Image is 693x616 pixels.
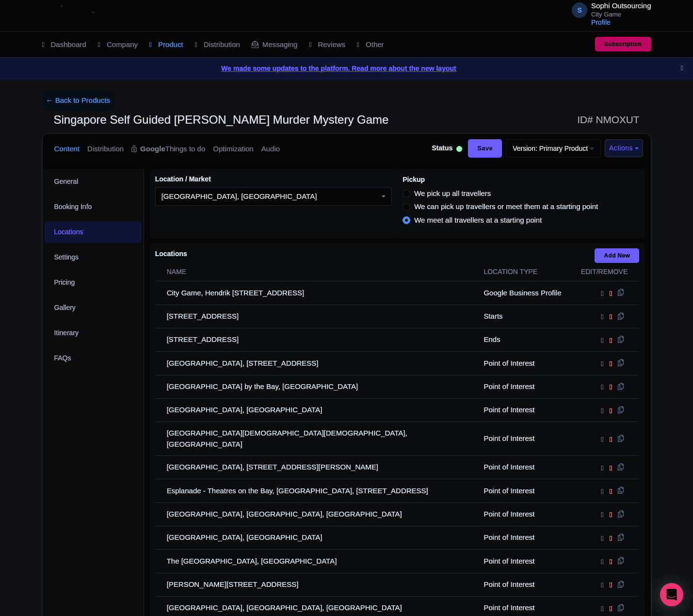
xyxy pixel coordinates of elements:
[155,352,478,375] td: [GEOGRAPHIC_DATA], [STREET_ADDRESS]
[131,134,205,164] a: GoogleThings to do
[140,144,165,155] strong: Google
[87,134,124,164] a: Distribution
[45,221,142,243] a: Locations
[149,32,183,58] a: Product
[155,456,478,479] td: [GEOGRAPHIC_DATA], [STREET_ADDRESS][PERSON_NAME]
[54,113,389,126] span: Singapore Self Guided [PERSON_NAME] Murder Mystery Game
[155,281,478,305] td: City Game, Hendrik [STREET_ADDRESS]
[478,526,572,549] td: Point of Interest
[478,573,572,596] td: Point of Interest
[161,192,317,201] div: [GEOGRAPHIC_DATA], [GEOGRAPHIC_DATA]
[252,32,298,58] a: Messaging
[432,143,453,153] span: Status
[591,18,611,26] a: Profile
[605,139,643,157] button: Actions
[566,2,651,17] a: S Sophi Outsourcing City Game
[45,297,142,319] a: Gallery
[577,110,639,130] span: ID# NMOXUT
[155,263,478,281] th: Name
[155,375,478,398] td: [GEOGRAPHIC_DATA] by the Bay, [GEOGRAPHIC_DATA]
[261,134,280,164] a: Audio
[454,142,464,157] div: Active
[478,375,572,398] td: Point of Interest
[155,175,211,183] span: Location / Market
[595,248,639,263] a: Add New
[660,583,683,606] div: Open Intercom Messenger
[414,215,542,226] label: We meet all travellers at a starting point
[155,422,478,456] td: [GEOGRAPHIC_DATA][DEMOGRAPHIC_DATA][DEMOGRAPHIC_DATA], [GEOGRAPHIC_DATA]
[45,196,142,218] a: Booking Info
[155,550,478,573] td: The [GEOGRAPHIC_DATA], [GEOGRAPHIC_DATA]
[357,32,384,58] a: Other
[6,64,687,74] a: We made some updates to the platform. Read more about the new layout
[591,11,651,17] small: City Game
[155,305,478,328] td: [STREET_ADDRESS]
[195,32,240,58] a: Distribution
[591,1,651,10] span: Sophi Outsourcing
[478,328,572,351] td: Ends
[478,398,572,421] td: Point of Interest
[155,249,187,259] label: Locations
[414,201,598,212] label: We can pick up travellers or meet them at a starting point
[155,503,478,526] td: [GEOGRAPHIC_DATA], [GEOGRAPHIC_DATA], [GEOGRAPHIC_DATA]
[37,5,113,26] img: logo-ab69f6fb50320c5b225c76a69d11143b.png
[45,272,142,293] a: Pricing
[681,63,683,74] button: Close announcement
[572,2,587,18] span: S
[478,281,572,305] td: Google Business Profile
[468,139,502,158] input: Save
[309,32,345,58] a: Reviews
[414,188,491,199] label: We pick up all travellers
[45,246,142,268] a: Settings
[155,398,478,421] td: [GEOGRAPHIC_DATA], [GEOGRAPHIC_DATA]
[403,176,425,183] span: Pickup
[478,305,572,328] td: Starts
[506,139,601,158] a: Version: Primary Product
[572,263,639,281] th: Edit/Remove
[478,503,572,526] td: Point of Interest
[155,479,478,503] td: Esplanade - Theatres on the Bay, [GEOGRAPHIC_DATA], [STREET_ADDRESS]
[45,171,142,193] a: General
[45,347,142,369] a: FAQs
[478,479,572,503] td: Point of Interest
[42,32,86,58] a: Dashboard
[155,328,478,351] td: [STREET_ADDRESS]
[155,573,478,596] td: [PERSON_NAME][STREET_ADDRESS]
[45,322,142,344] a: Itinerary
[478,456,572,479] td: Point of Interest
[42,91,114,110] a: ← Back to Products
[595,37,651,51] a: Subscription
[478,550,572,573] td: Point of Interest
[155,526,478,549] td: [GEOGRAPHIC_DATA], [GEOGRAPHIC_DATA]
[54,134,80,164] a: Content
[98,32,138,58] a: Company
[478,422,572,456] td: Point of Interest
[213,134,253,164] a: Optimization
[478,263,572,281] th: Location type
[478,352,572,375] td: Point of Interest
